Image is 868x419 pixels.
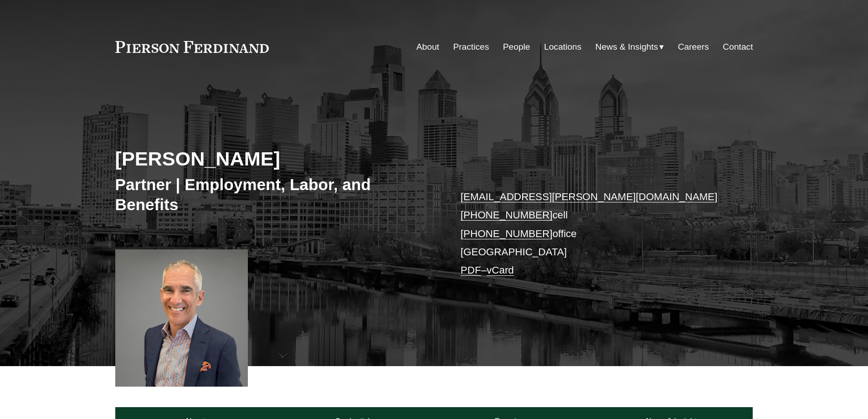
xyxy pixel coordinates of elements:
a: Careers [678,38,709,56]
a: Practices [453,38,489,56]
span: News & Insights [596,39,658,55]
a: Locations [544,38,581,56]
p: cell office [GEOGRAPHIC_DATA] – [461,188,726,280]
a: Contact [723,38,753,56]
a: [PHONE_NUMBER] [461,209,553,221]
a: [EMAIL_ADDRESS][PERSON_NAME][DOMAIN_NAME] [461,191,718,202]
h3: Partner | Employment, Labor, and Benefits [115,175,434,214]
a: vCard [487,264,514,276]
h2: [PERSON_NAME] [115,147,434,171]
a: People [503,38,530,56]
a: About [416,38,439,56]
a: folder dropdown [596,38,664,56]
a: [PHONE_NUMBER] [461,228,553,239]
a: PDF [461,264,481,276]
